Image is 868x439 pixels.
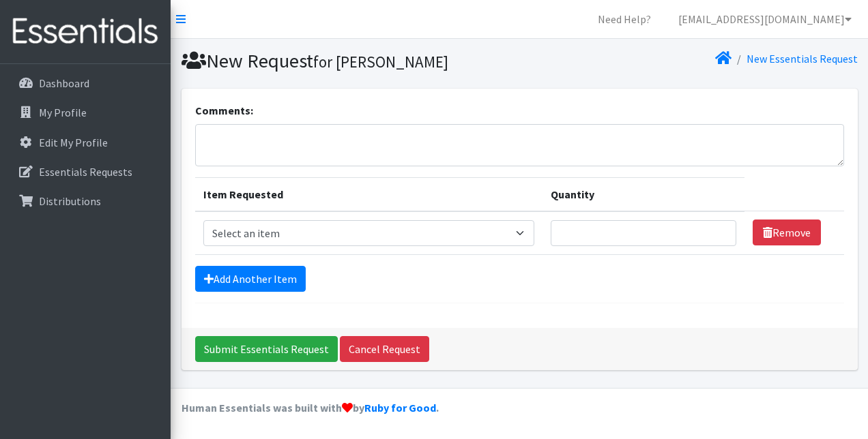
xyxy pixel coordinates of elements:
a: New Essentials Request [747,52,858,65]
p: My Profile [39,106,87,119]
a: Distributions [5,187,165,215]
p: Distributions [39,194,101,208]
input: Submit Essentials Request [195,336,338,362]
small: for [PERSON_NAME] [313,52,448,72]
img: HumanEssentials [5,9,165,55]
p: Edit My Profile [39,136,108,149]
a: Need Help? [587,5,662,33]
a: Cancel Request [340,336,429,362]
th: Item Requested [195,177,543,211]
a: My Profile [5,99,165,126]
h1: New Request [182,49,515,73]
a: [EMAIL_ADDRESS][DOMAIN_NAME] [667,5,863,33]
a: Dashboard [5,70,165,97]
p: Essentials Requests [39,165,132,179]
a: Add Another Item [195,266,306,292]
p: Dashboard [39,76,89,90]
a: Edit My Profile [5,129,165,156]
label: Comments: [195,102,253,119]
a: Essentials Requests [5,158,165,185]
strong: Human Essentials was built with by . [182,401,439,414]
a: Remove [753,219,821,245]
a: Ruby for Good [364,401,436,414]
th: Quantity [542,177,744,211]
